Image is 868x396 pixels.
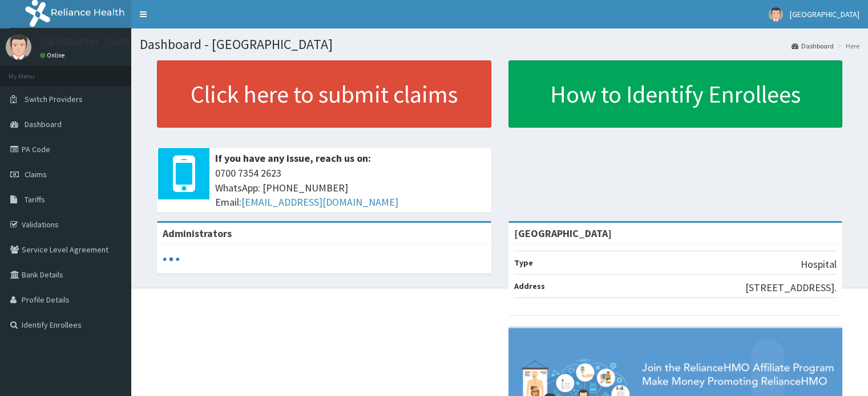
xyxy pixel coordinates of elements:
strong: [GEOGRAPHIC_DATA] [514,227,612,240]
a: Click here to submit claims [157,60,491,128]
b: Administrators [163,227,232,240]
a: Dashboard [792,41,834,51]
span: Claims [25,169,47,179]
span: 0700 7354 2623 WhatsApp: [PHONE_NUMBER] Email: [215,166,486,210]
li: Here [835,41,859,51]
b: If you have any issue, reach us on: [215,152,371,165]
svg: audio-loading [163,251,180,268]
img: User Image [769,7,783,22]
span: Switch Providers [25,94,83,104]
p: [GEOGRAPHIC_DATA] [40,37,134,47]
span: Dashboard [25,119,62,129]
b: Type [514,258,533,268]
a: Online [40,51,67,59]
p: Hospital [801,257,837,272]
span: [GEOGRAPHIC_DATA] [790,9,859,19]
b: Address [514,281,545,291]
a: How to Identify Enrollees [508,60,843,128]
img: User Image [6,34,31,60]
h1: Dashboard - [GEOGRAPHIC_DATA] [140,37,859,52]
a: [EMAIL_ADDRESS][DOMAIN_NAME] [241,195,398,209]
span: Tariffs [25,194,45,205]
p: [STREET_ADDRESS]. [745,280,837,295]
